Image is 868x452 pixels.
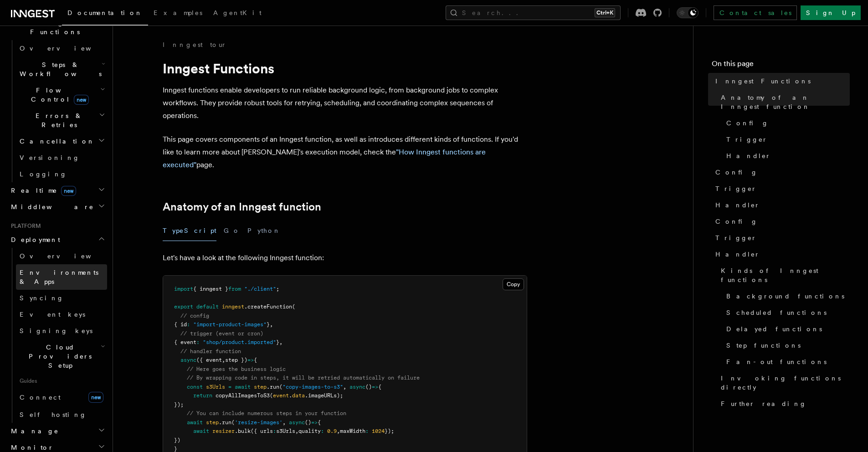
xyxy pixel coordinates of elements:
[247,221,281,241] button: Python
[20,154,80,161] span: Versioning
[726,357,827,366] span: Fan-out functions
[712,73,850,89] a: Inngest Functions
[20,311,85,318] span: Event keys
[219,419,231,426] span: .run
[16,86,100,104] span: Flow Control
[337,428,340,434] span: ,
[378,384,381,390] span: {
[231,419,235,426] span: (
[196,339,200,345] span: :
[196,303,219,310] span: default
[222,357,225,363] span: ,
[180,313,209,319] span: // config
[7,186,76,195] span: Realtime
[7,202,94,211] span: Middleware
[715,217,758,226] span: Config
[187,384,203,390] span: const
[228,286,241,292] span: from
[282,384,343,390] span: "copy-images-to-s3"
[712,180,850,197] a: Trigger
[715,250,760,259] span: Handler
[723,304,850,321] a: Scheduled functions
[16,149,107,166] a: Versioning
[343,384,346,390] span: ,
[235,428,251,434] span: .bulk
[16,290,107,306] a: Syncing
[163,221,216,241] button: TypeScript
[318,419,321,426] span: {
[247,357,254,363] span: =>
[712,213,850,230] a: Config
[193,392,212,399] span: return
[721,374,850,392] span: Invoking functions directly
[16,343,101,370] span: Cloud Providers Setup
[16,60,102,78] span: Steps & Workflows
[193,321,267,328] span: "import-product-images"
[446,5,621,20] button: Search...Ctrl+K
[365,384,372,390] span: ()
[717,262,850,288] a: Kinds of Inngest functions
[228,384,231,390] span: =
[270,321,273,328] span: ,
[276,286,279,292] span: ;
[7,426,59,436] span: Manage
[16,306,107,323] a: Event keys
[712,230,850,246] a: Trigger
[224,221,240,241] button: Go
[715,77,811,86] span: Inngest Functions
[206,419,219,426] span: step
[187,410,346,416] span: // You can include numerous steps in your function
[163,84,527,122] p: Inngest functions enable developers to run reliable background logic, from background jobs to com...
[267,384,279,390] span: .run
[16,108,107,133] button: Errors & Retries
[503,278,524,290] button: Copy
[16,339,107,374] button: Cloud Providers Setup
[715,233,757,242] span: Trigger
[16,137,95,146] span: Cancellation
[715,184,757,193] span: Trigger
[340,428,365,434] span: maxWidth
[187,419,203,426] span: await
[187,366,286,372] span: // Here goes the business logic
[16,166,107,182] a: Logging
[206,384,225,390] span: s3Urls
[187,375,420,381] span: // By wrapping code in steps, it will be retried automatically on failure
[292,392,305,399] span: data
[254,357,257,363] span: {
[193,428,209,434] span: await
[20,269,98,285] span: Environments & Apps
[305,419,311,426] span: ()
[20,45,113,52] span: Overview
[7,231,107,248] button: Deployment
[726,324,822,334] span: Delayed functions
[225,357,247,363] span: step })
[203,339,276,345] span: "shop/product.imported"
[251,428,273,434] span: ({ urls
[595,8,615,17] kbd: Ctrl+K
[723,288,850,304] a: Background functions
[163,200,321,213] a: Anatomy of an Inngest function
[349,384,365,390] span: async
[244,303,292,310] span: .createFunction
[365,428,369,434] span: :
[213,9,262,16] span: AgentKit
[67,9,143,16] span: Documentation
[16,264,107,290] a: Environments & Apps
[321,428,324,434] span: :
[180,330,263,337] span: // trigger (event or cron)
[712,164,850,180] a: Config
[20,327,92,334] span: Signing keys
[16,40,107,56] a: Overview
[726,308,827,317] span: Scheduled functions
[726,151,771,160] span: Handler
[385,428,394,434] span: });
[7,18,98,36] span: Inngest Functions
[174,437,180,443] span: })
[208,3,267,25] a: AgentKit
[723,148,850,164] a: Handler
[7,199,107,215] button: Middleware
[712,197,850,213] a: Handler
[726,292,844,301] span: Background functions
[16,406,107,423] a: Self hosting
[7,182,107,199] button: Realtimenew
